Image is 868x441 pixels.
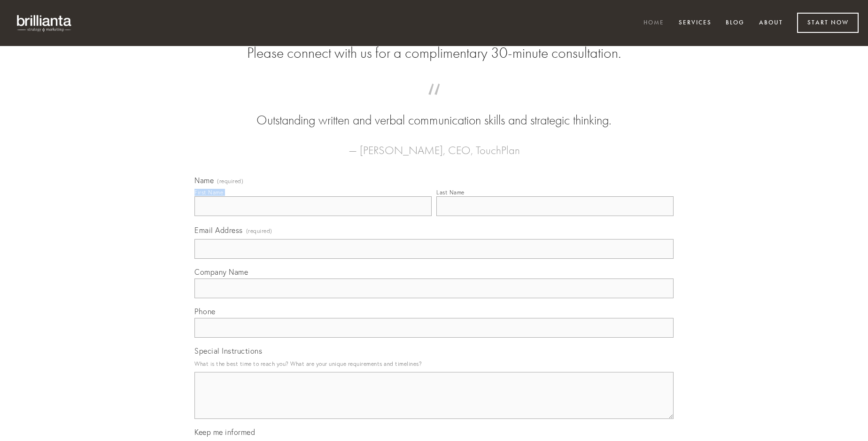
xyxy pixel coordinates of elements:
[194,357,674,370] p: What is the best time to reach you? What are your unique requirements and timelines?
[194,189,223,196] div: First Name
[720,15,751,31] a: Blog
[797,13,859,33] a: Start Now
[637,15,670,31] a: Home
[209,93,659,111] span: “
[194,346,262,356] span: Special Instructions
[673,15,718,31] a: Services
[194,307,216,316] span: Phone
[753,15,789,31] a: About
[194,427,255,437] span: Keep me informed
[194,44,674,62] h2: Please connect with us for a complimentary 30-minute consultation.
[209,93,659,130] blockquote: Outstanding written and verbal communication skills and strategic thinking.
[209,130,659,160] figcaption: — [PERSON_NAME], CEO, TouchPlan
[9,9,80,37] img: brillianta - research, strategy, marketing
[217,178,243,184] span: (required)
[194,267,248,277] span: Company Name
[194,176,214,185] span: Name
[246,224,272,237] span: (required)
[194,225,243,235] span: Email Address
[436,189,465,196] div: Last Name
